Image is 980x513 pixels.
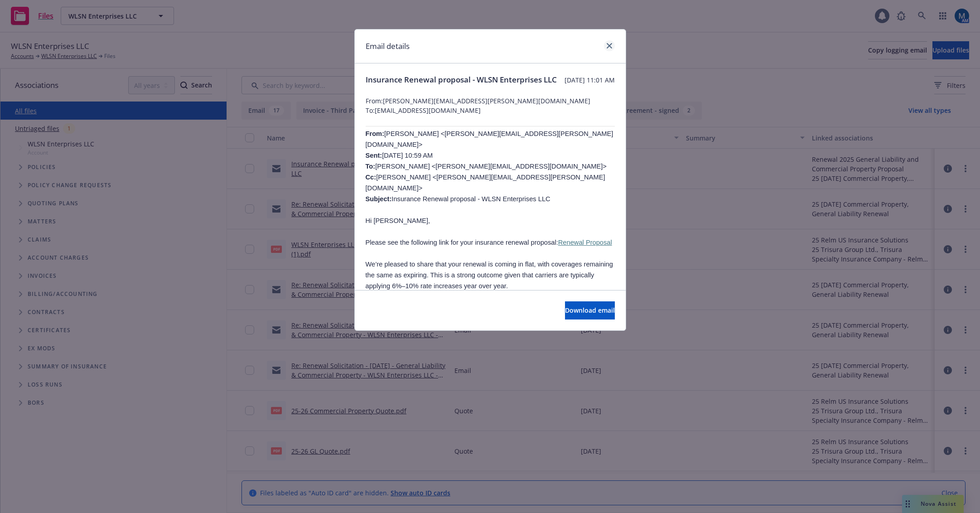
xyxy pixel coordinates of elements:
span: From: [366,130,385,137]
a: Renewal Proposal [558,239,612,246]
span: [DATE] 11:01 AM [565,75,615,85]
span: [PERSON_NAME] <[PERSON_NAME][EMAIL_ADDRESS][PERSON_NAME][DOMAIN_NAME]> [DATE] 10:59 AM [PERSON_NA... [366,130,613,203]
button: Download email [565,301,615,319]
a: close [604,40,615,51]
b: Sent: [366,152,382,159]
h1: Email details [366,40,410,52]
span: Insurance Renewal proposal - WLSN Enterprises LLC [366,74,557,85]
span: Download email [565,306,615,315]
span: We’re pleased to share that your renewal is coming in flat, with coverages remaining the same as ... [366,261,613,290]
span: Please see the following link for your insurance renewal proposal: [366,239,612,246]
span: Hi [PERSON_NAME], [366,217,430,224]
b: Cc: [366,174,377,181]
span: To: [EMAIL_ADDRESS][DOMAIN_NAME] [366,106,615,115]
b: To: [366,163,376,170]
b: Subject: [366,195,392,203]
span: From: [PERSON_NAME][EMAIL_ADDRESS][PERSON_NAME][DOMAIN_NAME] [366,96,615,106]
